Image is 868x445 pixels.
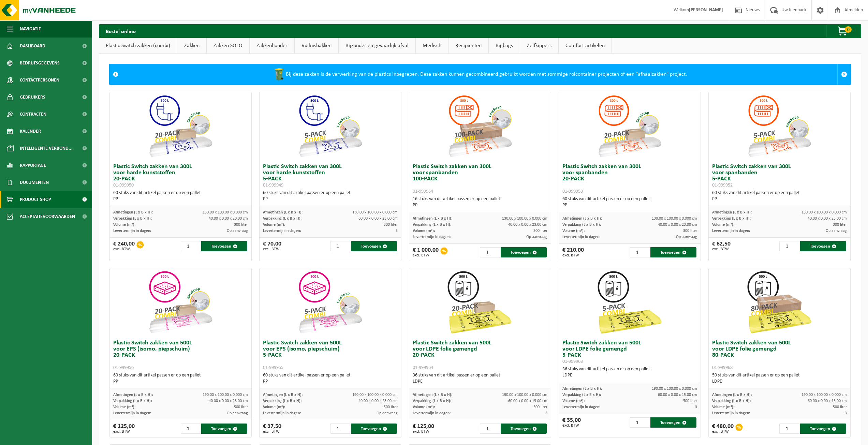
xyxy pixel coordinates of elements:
[227,411,248,415] span: Op aanvraag
[745,92,813,160] img: 01-999952
[650,247,696,257] button: Toevoegen
[502,393,547,397] span: 190.00 x 100.00 x 0.000 cm
[658,393,697,397] span: 60.00 x 0.00 x 15.00 cm
[339,38,415,54] a: Bijzonder en gevaarlijk afval
[562,235,600,239] span: Levertermijn in dagen:
[800,241,846,251] button: Toevoegen
[296,268,364,337] img: 01-999955
[181,241,201,251] input: 1
[712,379,847,385] div: LDPE
[658,223,697,227] span: 40.00 x 0.00 x 23.00 cm
[20,38,45,55] span: Dashboard
[801,210,847,214] span: 130.00 x 100.00 x 0.000 cm
[113,340,248,371] h3: Plastic Switch zakken van 500L voor EPS (isomo, piepschuim) 20-PACK
[480,247,500,257] input: 1
[113,223,135,227] span: Volume (m³):
[562,387,602,391] span: Afmetingen (L x B x H):
[263,196,398,202] div: PP
[113,379,248,385] div: PP
[562,196,697,208] div: 60 stuks van dit artikel passen er op een pallet
[562,164,697,194] h3: Plastic Switch zakken van 300L voor spanbanden 20-PACK
[263,229,301,233] span: Levertermijn in dagen:
[413,253,439,257] span: excl. BTW
[272,68,286,81] img: WB-0240-HPE-GN-50.png
[779,241,799,251] input: 1
[562,399,585,403] span: Volume (m³):
[562,372,697,379] div: LDPE
[652,387,697,391] span: 190.00 x 100.00 x 0.000 cm
[296,92,364,160] img: 01-999949
[833,405,847,409] span: 500 liter
[20,89,45,106] span: Gebruikers
[526,235,547,239] span: Op aanvraag
[20,174,49,191] span: Documenten
[501,247,547,257] button: Toevoegen
[20,208,75,225] span: Acceptatievoorwaarden
[712,393,752,397] span: Afmetingen (L x B x H):
[826,229,847,233] span: Op aanvraag
[712,405,734,409] span: Volume (m³):
[263,223,285,227] span: Volume (m³):
[295,38,338,54] a: Vuilnisbakken
[122,64,837,85] div: Bij deze zakken is de verwerking van de plastics inbegrepen. Deze zakken kunnen gecombineerd gebr...
[562,359,583,364] span: 01-999963
[712,340,847,371] h3: Plastic Switch zakken van 500L voor LDPE folie gemengd 80-PACK
[712,430,734,434] span: excl. BTW
[263,424,281,434] div: € 37,50
[650,417,696,428] button: Toevoegen
[562,340,697,365] h3: Plastic Switch zakken van 500L voor LDPE folie gemengd 5-PACK
[712,183,733,188] span: 01-999952
[330,241,350,251] input: 1
[480,424,500,434] input: 1
[113,405,135,409] span: Volume (m³):
[113,393,153,397] span: Afmetingen (L x B x H):
[508,399,547,403] span: 60.00 x 0.00 x 15.00 cm
[209,399,248,403] span: 40.00 x 0.00 x 23.00 cm
[712,411,750,415] span: Levertermijn in dagen:
[351,424,397,434] button: Toevoegen
[413,202,547,208] div: PP
[808,217,847,221] span: 40.00 x 0.00 x 23.00 cm
[113,183,134,188] span: 01-999950
[99,38,177,54] a: Plastic Switch zakken (combi)
[263,411,301,415] span: Levertermijn in dagen:
[562,366,697,379] div: 36 stuks van dit artikel passen er op een pallet
[413,372,547,385] div: 36 stuks van dit artikel passen er op een pallet
[263,340,398,371] h3: Plastic Switch zakken van 500L voor EPS (isomo, piepschuim) 5-PACK
[413,393,452,397] span: Afmetingen (L x B x H):
[181,424,201,434] input: 1
[801,393,847,397] span: 190.00 x 100.00 x 0.000 cm
[562,189,583,194] span: 01-999953
[358,399,398,403] span: 40.00 x 0.00 x 23.00 cm
[808,399,847,403] span: 60.00 x 0.00 x 15.00 cm
[630,247,649,257] input: 1
[413,229,435,233] span: Volume (m³):
[562,217,602,221] span: Afmetingen (L x B x H):
[20,20,41,38] span: Navigatie
[413,399,451,403] span: Verpakking (L x B x H):
[559,38,612,54] a: Comfort artikelen
[689,8,723,13] strong: [PERSON_NAME]
[20,123,41,140] span: Kalender
[263,379,398,385] div: PP
[630,417,649,428] input: 1
[384,405,398,409] span: 500 liter
[413,405,435,409] span: Volume (m³):
[263,399,301,403] span: Verpakking (L x B x H):
[263,210,303,214] span: Afmetingen (L x B x H):
[413,365,433,370] span: 01-999964
[446,92,514,160] img: 01-999954
[377,411,398,415] span: Op aanvraag
[413,379,547,385] div: LDPE
[263,217,301,221] span: Verpakking (L x B x H):
[533,229,547,233] span: 300 liter
[837,64,851,85] a: Sluit melding
[352,210,398,214] span: 130.00 x 100.00 x 0.000 cm
[508,223,547,227] span: 40.00 x 0.00 x 23.00 cm
[695,405,697,409] span: 3
[712,164,847,188] h3: Plastic Switch zakken van 300L voor spanbanden 5-PACK
[676,235,697,239] span: Op aanvraag
[712,196,847,202] div: PP
[712,424,734,434] div: € 480,00
[201,424,247,434] button: Toevoegen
